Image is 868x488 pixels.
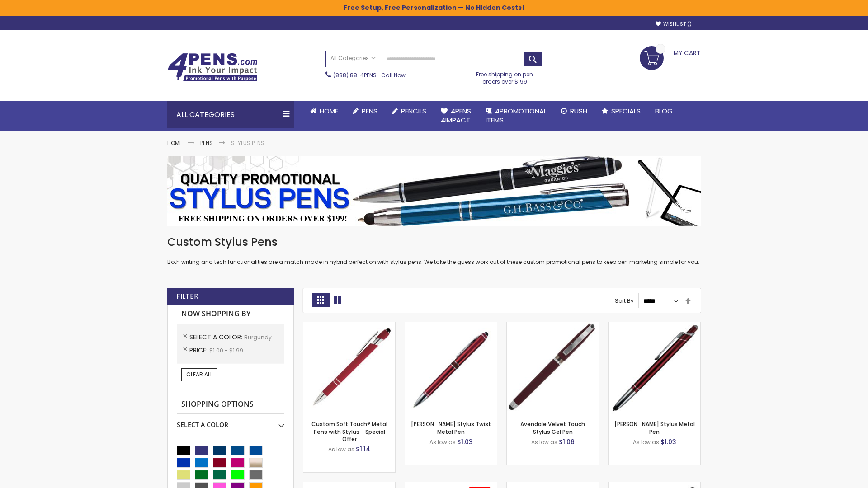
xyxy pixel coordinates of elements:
img: Stylus Pens [167,156,701,226]
span: Home [320,106,338,116]
img: Olson Stylus Metal Pen-Burgundy [609,322,700,414]
a: [PERSON_NAME] Stylus Twist Metal Pen [411,420,491,435]
h1: Custom Stylus Pens [167,235,701,249]
img: Avendale Velvet Touch Stylus Gel Pen-Burgundy [507,322,599,414]
span: $1.00 - $1.99 [209,347,243,354]
strong: Grid [312,293,329,307]
span: $1.03 [457,437,473,446]
span: 4Pens 4impact [441,106,471,125]
span: As low as [633,438,659,446]
a: [PERSON_NAME] Stylus Metal Pen [614,420,695,435]
a: Colter Stylus Twist Metal Pen-Burgundy [405,322,497,329]
span: Rush [570,106,587,116]
a: All Categories [326,51,380,66]
span: Burgundy [244,333,272,341]
span: As low as [429,438,456,446]
span: As low as [531,438,557,446]
a: (888) 88-4PENS [333,71,377,79]
span: Specials [611,106,641,116]
label: Sort By [615,297,634,305]
a: 4PROMOTIONALITEMS [478,101,554,131]
span: Blog [655,106,673,116]
img: Colter Stylus Twist Metal Pen-Burgundy [405,322,497,414]
strong: Filter [176,291,198,301]
span: $1.14 [356,445,370,454]
span: As low as [328,446,354,453]
span: - Call Now! [333,71,407,79]
a: Pens [200,139,213,147]
a: Home [303,101,345,121]
a: Rush [554,101,594,121]
span: Pencils [401,106,426,116]
a: Clear All [181,368,217,381]
span: 4PROMOTIONAL ITEMS [486,106,547,125]
a: Custom Soft Touch® Metal Pens with Stylus-Burgundy [303,322,395,329]
strong: Stylus Pens [231,139,264,147]
img: Custom Soft Touch® Metal Pens with Stylus-Burgundy [303,322,395,414]
span: Price [189,346,209,355]
a: Specials [594,101,648,121]
strong: Shopping Options [177,395,284,414]
a: Avendale Velvet Touch Stylus Gel Pen-Burgundy [507,322,599,329]
span: Select A Color [189,333,244,342]
a: Home [167,139,182,147]
span: Clear All [186,371,212,378]
div: Free shipping on pen orders over $199 [467,67,543,85]
a: Pens [345,101,385,121]
span: $1.06 [559,437,575,446]
a: 4Pens4impact [434,101,478,131]
span: All Categories [330,55,376,62]
div: All Categories [167,101,294,128]
a: Pencils [385,101,434,121]
a: Olson Stylus Metal Pen-Burgundy [609,322,700,329]
span: $1.03 [660,437,676,446]
a: Wishlist [656,21,692,28]
a: Blog [648,101,680,121]
a: Avendale Velvet Touch Stylus Gel Pen [520,420,585,435]
strong: Now Shopping by [177,305,284,324]
img: 4Pens Custom Pens and Promotional Products [167,53,258,82]
div: Both writing and tech functionalities are a match made in hybrid perfection with stylus pens. We ... [167,235,701,266]
a: Custom Soft Touch® Metal Pens with Stylus - Special Offer [311,420,387,442]
div: Select A Color [177,414,284,429]
span: Pens [362,106,377,116]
